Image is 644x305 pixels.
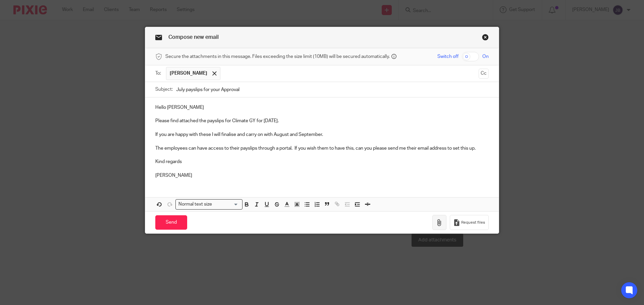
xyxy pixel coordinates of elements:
[482,34,489,43] a: Close this dialog window
[437,53,459,60] span: Switch off
[214,201,238,208] input: Search for option
[155,70,163,77] label: To:
[155,172,489,179] p: [PERSON_NAME]
[155,145,489,152] p: The employees can have access to their payslips through a portal. If you wish them to have this, ...
[155,104,489,111] p: Hello [PERSON_NAME]
[177,201,214,208] span: Normal text size
[155,86,173,93] label: Subject:
[155,158,489,165] p: Kind regards
[168,34,219,40] span: Compose new email
[165,53,390,60] span: Secure the attachments in this message. Files exceeding the size limit (10MB) will be secured aut...
[450,215,489,230] button: Request files
[461,220,485,225] span: Request files
[482,53,489,60] span: On
[155,215,187,230] input: Send
[479,69,489,79] button: Cc
[155,131,489,138] p: If you are happy with these I will finalise and carry on with August and September.
[170,70,207,77] span: [PERSON_NAME]
[175,199,243,210] div: Search for option
[155,118,489,124] p: Please find attached the payslips for Climate GY for [DATE].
